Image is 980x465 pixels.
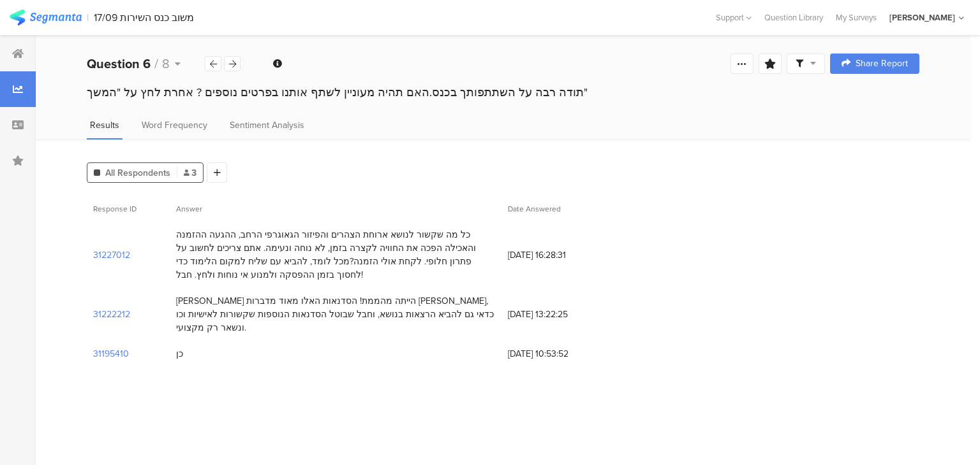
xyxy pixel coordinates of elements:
[856,59,908,68] span: Share Report
[176,294,495,334] div: [PERSON_NAME] הייתה מהממת! הסדנאות האלו מאוד מדברות [PERSON_NAME], כדאי גם להביא הרצאות בנושא, וח...
[10,10,82,25] img: segmanta logo
[508,203,561,215] span: Date Answered
[162,54,170,73] span: 8
[93,203,137,215] span: Response ID
[508,248,610,262] span: [DATE] 16:28:31
[93,308,130,321] section: 31222212
[105,166,170,180] span: All Respondents
[154,54,158,73] span: /
[758,11,829,24] a: Question Library
[184,166,197,180] span: 3
[508,308,610,321] span: [DATE] 13:22:25
[94,11,194,24] div: משוב כנס השירות 17/09
[889,11,955,24] div: [PERSON_NAME]
[87,54,151,73] b: Question 6
[230,118,304,132] span: Sentiment Analysis
[176,228,495,282] div: כל מה שקשור לנושא ארוחת הצהרים והפיזור הגאוגרפי הרחב, ההגעה ההזמנה והאכילה הפכה את החוויה לקצרה ב...
[176,203,202,215] span: Answer
[176,347,183,361] div: כן
[829,11,883,24] a: My Surveys
[87,10,89,25] div: |
[142,118,207,132] span: Word Frequency
[87,84,919,101] div: תודה רבה על השתתפותך בכנס.האם תהיה מעוניין לשתף אותנו בפרטים נוספים ? אחרת לחץ על "המשך"
[716,8,752,27] div: Support
[508,347,610,361] span: [DATE] 10:53:52
[93,347,129,361] section: 31195410
[93,248,130,262] section: 31227012
[90,118,119,132] span: Results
